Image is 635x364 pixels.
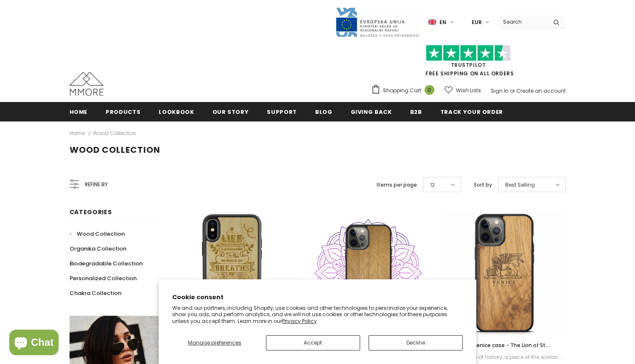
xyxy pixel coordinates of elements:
a: Shopping Cart 0 [371,84,439,97]
span: Wood Collection [77,230,125,238]
span: Biodegradable Collection [70,259,143,267]
span: Chakra Collection [70,289,121,297]
img: MMORE Cases [70,72,104,96]
a: Blog [315,102,333,121]
span: Wish Lists [456,86,481,95]
a: Wood Collection [70,226,125,241]
button: Accept [266,335,360,350]
a: Organika Collection [70,241,126,256]
span: 12 [430,181,435,189]
a: Javni Razpis [335,18,420,25]
a: Create an account [516,87,566,94]
a: Lookbook [159,102,194,121]
span: EUR [472,18,482,27]
span: Giving back [351,108,392,116]
span: B2B [410,108,422,116]
label: Sort by [474,181,492,189]
button: Manage preferences [172,335,257,350]
span: Manage preferences [188,339,241,346]
span: Organika Collection [70,245,126,253]
a: Personalized Collection [70,271,137,286]
a: Our Story [213,102,249,121]
a: support [267,102,297,121]
span: Categories [70,208,112,216]
div: Own a piece of history, a piece of the worlds'... [442,353,565,362]
img: Javni Razpis [335,7,420,38]
span: or [510,87,515,94]
a: Products [106,102,140,121]
button: Decline [369,335,463,350]
span: The Venice case - The Lion of St. [PERSON_NAME] with the lettering [459,342,551,358]
input: Search Site [498,16,547,28]
span: Lookbook [159,108,194,116]
span: Home [70,108,88,116]
a: Home [70,102,88,121]
span: Our Story [213,108,249,116]
span: Best Selling [505,181,535,189]
span: Refine by [85,180,108,189]
a: Trustpilot [451,61,486,69]
span: Track your order [440,108,503,116]
img: Trust Pilot Stars [426,45,511,61]
a: Privacy Policy [282,317,317,325]
a: Wood Collection [93,130,136,137]
a: Sign In [491,87,509,94]
span: Shopping Cart [383,86,421,95]
label: Items per page [377,181,417,189]
a: Wish Lists [445,83,481,98]
a: Biodegradable Collection [70,256,143,271]
p: We and our partners, including Shopify, use cookies and other technologies to personalize your ex... [172,305,463,325]
span: Wood Collection [70,144,160,156]
img: i-lang-1.png [428,19,436,26]
a: Track your order [440,102,503,121]
span: en [439,18,446,27]
span: support [267,108,297,116]
span: Personalized Collection [70,274,137,282]
a: Giving back [351,102,392,121]
h2: Cookie consent [172,293,463,302]
a: Chakra Collection [70,286,121,301]
span: Blog [315,108,333,116]
a: Home [70,128,85,138]
span: 0 [425,85,434,95]
inbox-online-store-chat: Shopify online store chat [7,330,61,357]
span: FREE SHIPPING ON ALL ORDERS [371,49,566,77]
a: The Venice case - The Lion of St. [PERSON_NAME] with the lettering [442,341,565,350]
span: Products [106,108,140,116]
a: B2B [410,102,422,121]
